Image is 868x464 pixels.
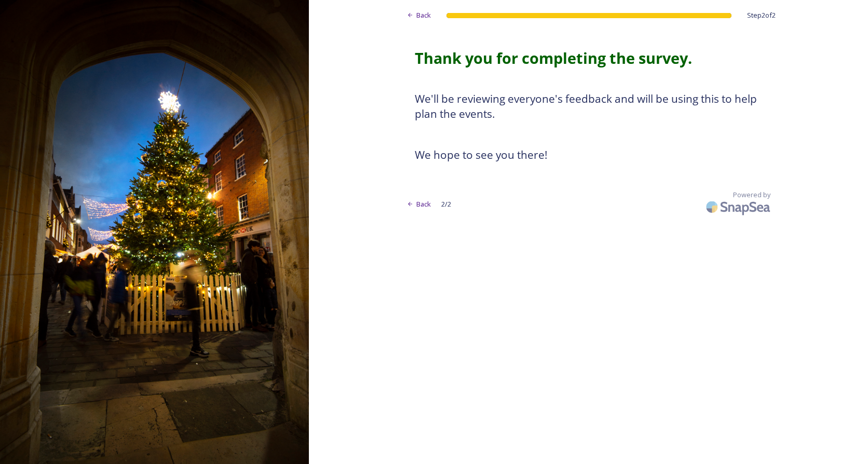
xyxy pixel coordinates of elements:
[747,10,776,20] span: Step 2 of 2
[441,199,451,209] span: 2 / 2
[415,147,763,163] h3: We hope to see you there!
[733,190,770,200] span: Powered by
[415,48,692,68] strong: Thank you for completing the survey.
[415,91,763,122] h3: We'll be reviewing everyone's feedback and will be using this to help plan the events.
[416,10,431,20] span: Back
[416,199,431,209] span: Back
[703,195,776,219] img: SnapSea Logo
